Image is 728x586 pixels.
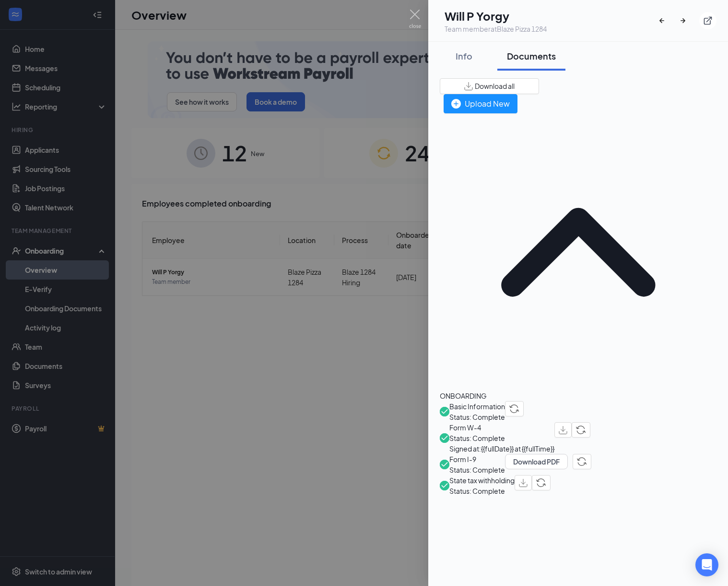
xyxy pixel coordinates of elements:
svg: ArrowLeftNew [657,16,667,25]
div: Upload New [451,98,510,110]
button: ArrowLeftNew [657,12,674,29]
div: Info [449,50,478,62]
div: Documents [507,50,556,62]
span: Form I-9 [449,454,505,464]
button: Upload New [444,94,517,113]
span: Status: Complete [449,433,554,443]
span: Status: Complete [449,464,505,475]
svg: ChevronUp [440,113,716,391]
div: ONBOARDING [440,391,716,401]
svg: ArrowRight [678,16,688,25]
div: Team member at Blaze Pizza 1284 [445,24,547,34]
span: State tax withholding [449,475,515,486]
button: Download PDF [505,454,568,469]
button: ArrowRight [678,12,695,29]
button: Download all [440,78,539,94]
span: Basic Information [449,401,505,412]
span: Status: Complete [449,412,505,422]
h1: Will P Yorgy [445,8,547,24]
div: Open Intercom Messenger [695,553,718,576]
button: ExternalLink [699,12,716,29]
span: Download all [475,81,515,91]
span: Form W-4 [449,422,554,433]
span: Status: Complete [449,486,515,496]
span: Signed at: {{fullDate}} at {{fullTime}} [449,443,554,454]
svg: ExternalLink [703,16,713,25]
